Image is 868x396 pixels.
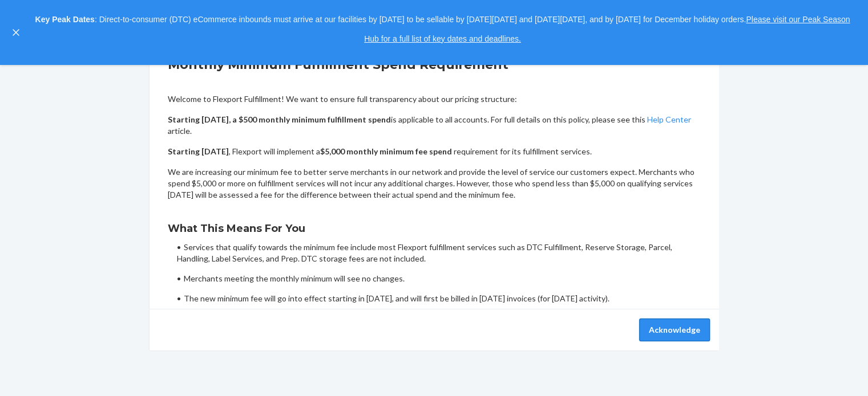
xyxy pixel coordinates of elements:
[177,242,701,264] li: Services that qualify towards the minimum fee include most Flexport fulfillment services such as ...
[647,115,691,124] a: Help Center
[35,15,95,24] strong: Key Peak Dates
[177,293,701,304] li: The new minimum fee will go into effect starting in [DATE], and will first be billed in [DATE] in...
[10,27,22,38] button: close,
[168,93,701,105] p: Welcome to Flexport Fulfillment! We want to ensure full transparency about our pricing structure:
[168,166,701,201] p: We are increasing our minimum fee to better serve merchants in our network and provide the level ...
[168,146,701,157] p: , Flexport will implement a requirement for its fulfillment services.
[27,10,858,48] p: : Direct-to-consumer (DTC) eCommerce inbounds must arrive at our facilities by [DATE] to be sella...
[168,56,701,74] h2: Monthly Minimum Fulfillment Spend Requirement
[168,221,701,236] h3: What This Means For You
[168,146,229,156] b: Starting [DATE]
[320,146,452,156] b: $5,000 monthly minimum fee spend
[177,273,701,284] li: Merchants meeting the monthly minimum will see no changes.
[364,15,850,43] a: Please visit our Peak Season Hub for a full list of key dates and deadlines.
[168,114,701,137] p: is applicable to all accounts. For full details on this policy, please see this article.
[168,115,391,124] b: Starting [DATE], a $500 monthly minimum fulfillment spend
[639,319,710,341] button: Acknowledge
